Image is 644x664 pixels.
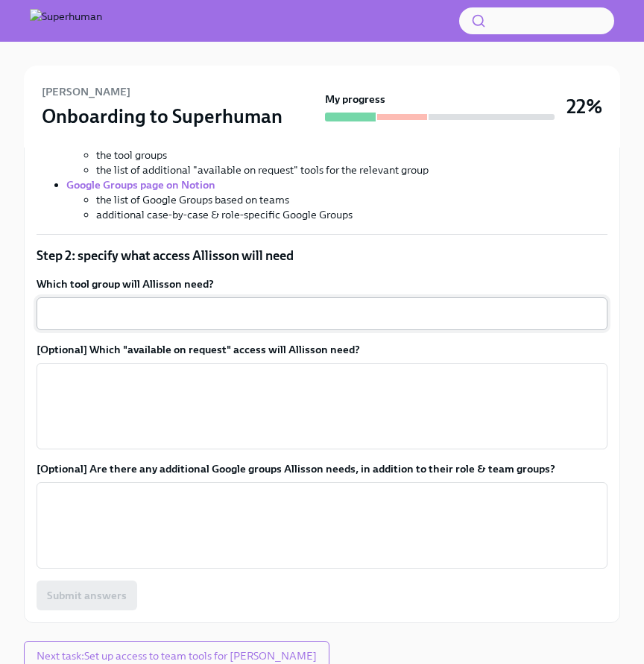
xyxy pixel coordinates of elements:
[42,103,282,130] h3: Onboarding to Superhuman
[325,92,385,107] strong: My progress
[566,93,602,120] h3: 22%
[42,83,130,100] h6: [PERSON_NAME]
[96,207,607,222] li: additional case-by-case & role-specific Google Groups
[37,247,607,265] p: Step 2: specify what access Allisson will need
[30,9,102,33] img: Superhuman
[37,342,607,357] label: [Optional] Which "available on request" access will Allisson need?
[37,276,607,291] label: Which tool group will Allisson need?
[66,178,215,192] a: Google Groups page on Notion
[37,461,607,476] label: [Optional] Are there any additional Google groups Allisson needs, in addition to their role & tea...
[37,648,317,663] span: Next task : Set up access to team tools for [PERSON_NAME]
[96,192,607,207] li: the list of Google Groups based on teams
[96,148,607,162] li: the tool groups
[96,162,607,177] li: the list of additional "available on request" tools for the relevant group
